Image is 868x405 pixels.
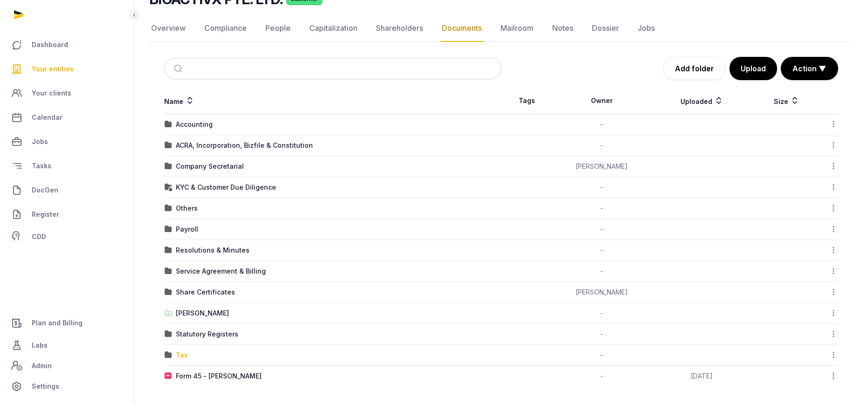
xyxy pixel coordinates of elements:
[7,227,126,246] a: CDD
[165,121,172,128] img: folder.svg
[165,247,172,254] img: folder.svg
[374,15,425,42] a: Shareholders
[149,15,853,42] nav: Tabs
[164,88,501,114] th: Name
[176,267,266,276] div: Service Agreement & Billing
[149,15,187,42] a: Overview
[176,309,229,318] div: [PERSON_NAME]
[176,204,198,213] div: Others
[176,225,198,234] div: Payroll
[552,135,651,156] td: -
[552,114,651,135] td: -
[499,15,535,42] a: Mailroom
[752,88,821,114] th: Size
[652,88,752,114] th: Uploaded
[7,203,126,226] a: Register
[552,219,651,240] td: -
[7,106,126,129] a: Calendar
[7,334,126,357] a: Labs
[636,15,657,42] a: Jobs
[781,57,838,80] button: Action ▼
[552,282,651,303] td: [PERSON_NAME]
[7,357,126,375] a: Admin
[176,162,244,171] div: Company Secretarial
[165,142,172,149] img: folder.svg
[729,57,777,80] button: Upload
[32,112,62,123] span: Calendar
[168,58,190,79] button: Submit
[32,39,68,50] span: Dashboard
[165,226,172,233] img: folder.svg
[202,15,249,42] a: Compliance
[7,130,126,153] a: Jobs
[165,372,172,380] img: pdf.svg
[32,231,46,242] span: CDD
[32,317,83,329] span: Plan and Billing
[165,205,172,212] img: folder.svg
[32,381,59,392] span: Settings
[32,63,74,75] span: Your entities
[552,240,651,261] td: -
[165,268,172,275] img: folder.svg
[440,15,484,42] a: Documents
[7,34,126,56] a: Dashboard
[552,198,651,219] td: -
[165,330,172,338] img: folder.svg
[176,288,235,297] div: Share Certificates
[165,163,172,170] img: folder.svg
[552,303,651,324] td: -
[663,57,726,80] a: Add folder
[165,288,172,296] img: folder.svg
[590,15,621,42] a: Dossier
[32,160,51,172] span: Tasks
[552,156,651,177] td: [PERSON_NAME]
[7,82,126,104] a: Your clients
[552,345,651,366] td: -
[32,360,52,371] span: Admin
[165,309,172,317] img: folder-upload.svg
[7,312,126,334] a: Plan and Billing
[264,15,292,42] a: People
[176,371,262,381] div: Form 45 - [PERSON_NAME]
[32,185,58,196] span: DocGen
[176,141,313,150] div: ACRA, Incorporation, Bizfile & Constitution
[165,351,172,359] img: folder.svg
[550,15,575,42] a: Notes
[7,58,126,80] a: Your entities
[32,340,48,351] span: Labs
[307,15,359,42] a: Capitalization
[7,179,126,201] a: DocGen
[32,209,59,220] span: Register
[552,261,651,282] td: -
[552,366,651,387] td: -
[176,350,187,360] div: Tax
[552,88,651,114] th: Owner
[691,372,713,380] span: [DATE]
[32,88,71,99] span: Your clients
[32,136,48,147] span: Jobs
[552,324,651,345] td: -
[7,155,126,177] a: Tasks
[176,246,250,255] div: Resolutions & Minutes
[165,184,172,191] img: folder-locked-icon.svg
[501,88,553,114] th: Tags
[7,375,126,398] a: Settings
[176,183,276,192] div: KYC & Customer Due Diligence
[176,120,213,129] div: Accounting
[176,329,238,339] div: Statutory Registers
[552,177,651,198] td: -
